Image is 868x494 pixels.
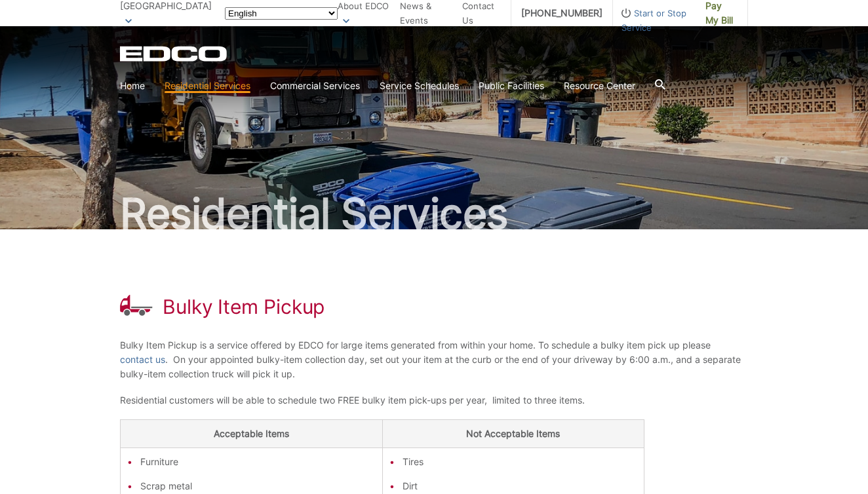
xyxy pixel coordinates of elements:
select: Select a language [225,7,338,20]
a: EDCD logo. Return to the homepage. [120,46,229,62]
a: Resource Center [564,79,635,93]
li: Furniture [140,455,376,469]
strong: Acceptable Items [214,428,289,439]
a: Public Facilities [479,79,544,93]
strong: Not Acceptable Items [466,428,560,439]
a: Commercial Services [270,79,360,93]
li: Scrap metal [140,479,376,493]
h1: Bulky Item Pickup [163,295,325,318]
li: Tires [403,455,638,469]
li: Dirt [403,479,638,493]
h2: Residential Services [120,193,748,235]
a: Home [120,79,145,93]
p: Bulky Item Pickup is a service offered by EDCO for large items generated from within your home. T... [120,338,748,381]
a: Service Schedules [380,79,459,93]
a: contact us [120,352,165,367]
a: Residential Services [165,79,250,93]
p: Residential customers will be able to schedule two FREE bulky item pick-ups per year, limited to ... [120,393,748,408]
